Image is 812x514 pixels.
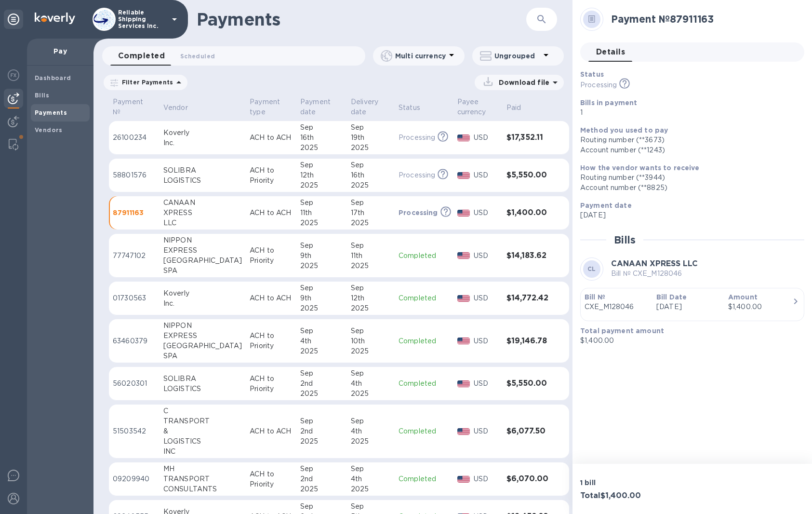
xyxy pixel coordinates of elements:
span: Payee currency [457,97,499,117]
div: 2025 [300,261,343,271]
p: ACH to Priority [250,331,293,351]
img: USD [457,172,470,179]
div: 17th [351,208,391,218]
h3: $1,400.00 [506,208,550,217]
img: USD [457,380,470,387]
div: 2nd [300,474,343,484]
p: [DATE] [580,210,797,220]
p: USD [474,426,498,436]
p: $1,400.00 [580,336,797,346]
span: Vendor [163,103,200,113]
p: USD [474,474,498,484]
div: Sep [351,464,391,474]
h3: $5,550.00 [506,171,550,180]
p: USD [474,336,498,346]
div: 16th [351,170,391,180]
img: USD [457,252,470,259]
div: Sep [351,160,391,170]
p: Bill № CXE_M128046 [611,269,698,279]
div: C [163,406,242,416]
span: Payment type [250,97,293,117]
div: 2025 [300,143,343,153]
div: Sep [351,501,391,512]
h3: $14,772.42 [506,294,550,303]
div: Sep [351,283,391,293]
img: USD [457,428,470,435]
div: 4th [300,336,343,346]
p: 63460379 [113,336,156,346]
h3: $17,352.11 [506,133,550,142]
p: Completed [399,336,450,346]
p: ACH to ACH [250,208,293,218]
div: LOGISTICS [163,384,242,394]
b: Bills [35,92,49,99]
div: Sep [300,416,343,426]
b: Dashboard [35,74,71,81]
p: 01730563 [113,293,156,303]
span: Paid [506,103,534,113]
b: Status [580,70,604,78]
p: USD [474,170,498,180]
div: 2025 [300,436,343,446]
p: 51503542 [113,426,156,436]
div: EXPRESS [163,245,242,256]
div: Sep [300,160,343,170]
p: USD [474,133,498,143]
div: 10th [351,336,391,346]
span: Delivery date [351,97,391,117]
p: ACH to ACH [250,293,293,303]
h2: Payment № 87911163 [611,13,797,25]
div: [GEOGRAPHIC_DATA] [163,341,242,351]
p: 77747102 [113,251,156,261]
p: ACH to Priority [250,374,293,394]
span: Payment № [113,97,156,117]
span: Details [596,45,625,59]
div: Sep [300,241,343,251]
div: 2025 [351,346,391,356]
b: Vendors [35,126,63,134]
div: NIPPON [163,321,242,331]
p: ACH to Priority [250,245,293,266]
p: 26100234 [113,133,156,143]
h3: $6,077.50 [506,427,550,436]
div: Sep [351,368,391,379]
img: USD [457,295,470,302]
p: 87911163 [113,208,156,217]
div: SOLIBRA [163,165,242,176]
div: Sep [300,501,343,512]
p: Download file [495,78,549,87]
p: Vendor [163,103,188,113]
p: USD [474,293,498,303]
b: Payments [35,109,67,116]
p: USD [474,251,498,261]
div: & [163,426,242,436]
div: MH [163,464,242,474]
div: 16th [300,133,343,143]
div: 2025 [351,218,391,228]
p: Paid [506,103,521,113]
b: Bill Date [656,293,687,301]
p: Completed [399,379,450,389]
p: Completed [399,293,450,303]
b: Total payment amount [580,327,664,335]
div: 2025 [300,346,343,356]
div: LLC [163,218,242,228]
p: [DATE] [656,302,720,312]
p: ACH to ACH [250,133,293,143]
div: XPRESS [163,208,242,218]
p: 1 bill [580,478,688,487]
div: Unpin categories [4,10,23,29]
p: Status [399,103,420,113]
div: 9th [300,293,343,303]
div: LOGISTICS [163,436,242,446]
div: Sep [300,198,343,208]
p: USD [474,208,498,218]
h3: $5,550.00 [506,379,550,388]
span: Completed [118,49,165,63]
p: Processing [399,170,435,180]
div: Sep [351,241,391,251]
div: TRANSPORT [163,416,242,426]
b: Bills in payment [580,99,637,107]
div: Sep [300,283,343,293]
div: 2025 [300,484,343,494]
